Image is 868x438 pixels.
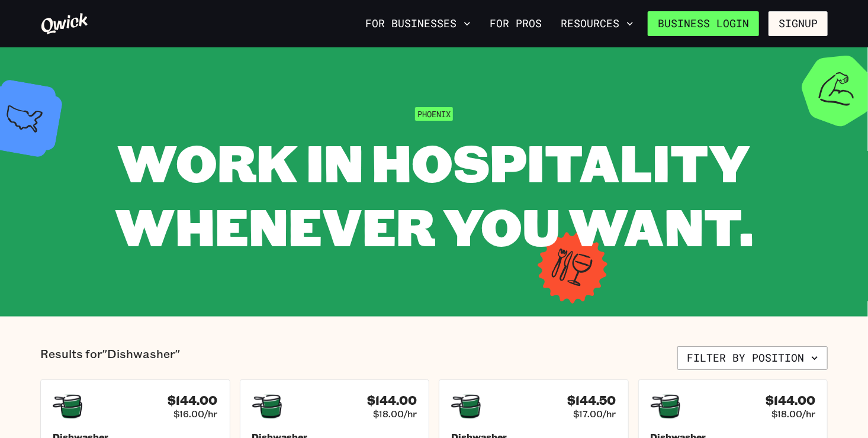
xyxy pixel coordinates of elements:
[766,393,815,408] h4: $144.00
[40,346,180,370] p: Results for "Dishwasher"
[361,14,475,34] button: For Businesses
[174,408,218,420] span: $16.00/hr
[568,393,616,408] h4: $144.50
[415,107,453,121] span: Phoenix
[168,393,218,408] h4: $144.00
[367,393,417,408] h4: $144.00
[115,128,753,260] span: WORK IN HOSPITALITY WHENEVER YOU WANT.
[677,346,828,370] button: Filter by position
[648,11,759,36] a: Business Login
[769,11,828,36] button: Signup
[485,14,546,34] a: For Pros
[771,408,815,420] span: $18.00/hr
[373,408,417,420] span: $18.00/hr
[556,14,638,34] button: Resources
[574,408,616,420] span: $17.00/hr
